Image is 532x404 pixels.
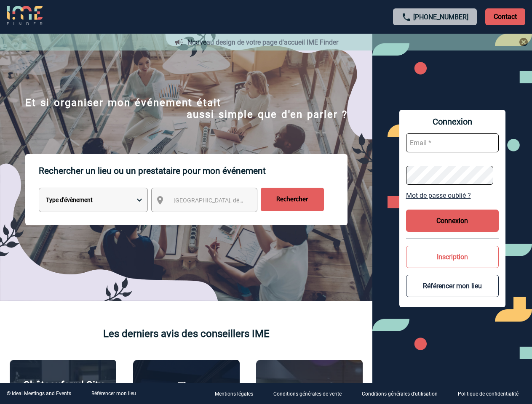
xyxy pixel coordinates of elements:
p: Conditions générales de vente [273,391,342,397]
a: Politique de confidentialité [451,390,532,398]
a: Conditions générales d'utilisation [355,390,451,398]
a: Mentions légales [208,390,267,398]
p: Mentions légales [215,391,253,397]
a: Conditions générales de vente [267,390,355,398]
div: © Ideal Meetings and Events [7,391,71,396]
a: Référencer mon lieu [91,391,136,396]
p: Politique de confidentialité [458,391,519,397]
p: Conditions générales d'utilisation [362,391,438,397]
